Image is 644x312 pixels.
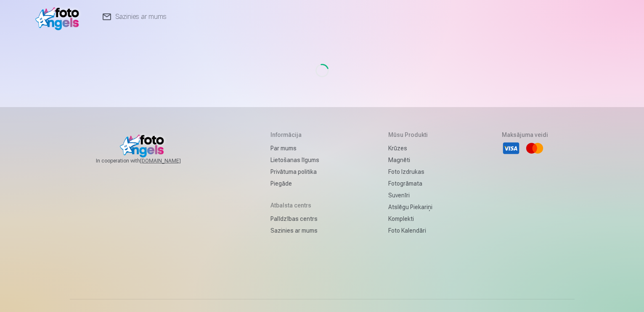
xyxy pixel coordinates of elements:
a: Piegāde [270,178,319,189]
a: Komplekti [388,213,432,225]
img: /v1 [35,3,84,30]
h5: Atbalsta centrs [270,201,319,210]
a: Sazinies ar mums [270,225,319,236]
h5: Mūsu produkti [388,131,432,139]
a: Foto izdrukas [388,166,432,178]
li: Mastercard [525,139,544,157]
a: Lietošanas līgums [270,154,319,166]
a: Suvenīri [388,189,432,201]
a: Privātuma politika [270,166,319,178]
a: [DOMAIN_NAME] [140,157,201,164]
h5: Maksājuma veidi [502,131,548,139]
a: Krūzes [388,142,432,154]
a: Atslēgu piekariņi [388,201,432,213]
li: Visa [502,139,520,157]
span: In cooperation with [96,157,201,164]
a: Palīdzības centrs [270,213,319,225]
a: Magnēti [388,154,432,166]
a: Foto kalendāri [388,225,432,236]
h5: Informācija [270,131,319,139]
a: Fotogrāmata [388,178,432,189]
a: Par mums [270,142,319,154]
